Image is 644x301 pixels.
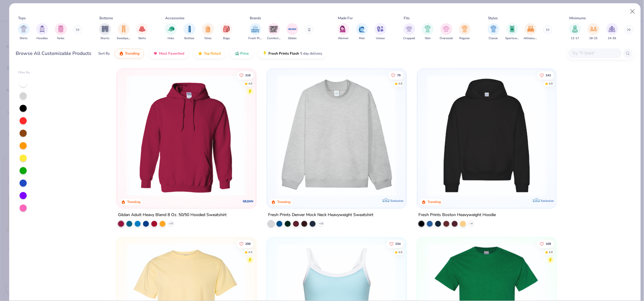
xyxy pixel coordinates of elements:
span: Totes [204,36,212,41]
img: 91acfc32-fd48-4d6b-bdad-a4c1a30ac3fc [423,75,550,196]
button: Like [236,240,254,248]
span: Comfort Colors [267,36,281,41]
span: Most Favorited [159,51,184,56]
button: Like [537,71,554,79]
button: filter button [136,23,148,41]
span: Exclusive [391,199,403,202]
div: 4.8 [549,250,553,254]
button: Close [627,6,638,17]
button: filter button [505,23,519,41]
span: Sportswear [505,36,519,41]
span: Price [240,51,249,56]
span: Gildan [288,36,297,41]
button: Like [388,71,404,79]
button: filter button [18,23,30,41]
span: Unisex [376,36,385,41]
button: filter button [117,23,131,41]
span: Shorts [101,36,110,41]
img: Bags Image [223,26,230,32]
img: Unisex Image [377,26,384,32]
div: Brands [250,15,261,21]
div: filter for Bottles [184,23,195,41]
img: a164e800-7022-4571-a324-30c76f641635 [250,75,377,196]
button: filter button [588,23,600,41]
span: Shirts [20,36,28,41]
button: filter button [36,23,48,41]
img: 18-23 Image [590,26,597,32]
img: Oversized Image [443,26,450,32]
button: Fresh Prints Flash5 day delivery [258,48,327,58]
div: Made For [338,15,353,21]
img: Cropped Image [406,26,413,32]
span: 108 [546,242,551,245]
div: filter for Shorts [99,23,111,41]
span: Oversized [440,36,453,41]
button: filter button [488,23,500,41]
img: Regular Image [462,26,468,32]
img: 12-17 Image [572,26,578,32]
img: TopRated.gif [198,51,203,56]
div: Tops [18,15,26,21]
img: Shorts Image [102,26,109,32]
img: Comfort Colors Image [269,25,278,34]
div: 4.8 [549,81,553,86]
img: 01756b78-01f6-4cc6-8d8a-3c30c1a0c8ac [123,75,250,196]
div: Fresh Prints Denver Mock Neck Heavyweight Sweatshirt [268,211,373,218]
div: filter for Tanks [55,23,67,41]
img: f5d85501-0dbb-4ee4-b115-c08fa3845d83 [273,75,400,196]
div: filter for Unisex [375,23,387,41]
span: 216 [245,74,251,77]
span: Classic [489,36,498,41]
div: filter for Regular [459,23,471,41]
div: Fresh Prints Boston Heavyweight Hoodie [419,211,496,218]
button: filter button [606,23,618,41]
span: Skirts [138,36,146,41]
div: Sort By [98,51,110,56]
div: filter for Sportswear [505,23,519,41]
button: filter button [440,23,453,41]
span: 298 [245,242,251,245]
span: Fresh Prints Flash [268,51,299,56]
div: filter for Totes [202,23,214,41]
img: Sweatpants Image [120,26,127,32]
img: most_fav.gif [153,51,158,56]
img: Slim Image [424,26,431,32]
div: 4.9 [248,250,252,254]
button: filter button [249,23,262,41]
span: Hats [168,36,174,41]
img: Bottles Image [186,26,193,32]
span: 24-35 [608,36,616,41]
span: Men [359,36,365,41]
img: Men Image [359,26,365,32]
span: 18-23 [589,36,598,41]
div: Fits [404,15,410,21]
span: Slim [425,36,431,41]
div: Accessories [166,15,185,21]
div: filter for Classic [488,23,500,41]
span: Fresh Prints [249,36,262,41]
button: Most Favorited [149,48,189,58]
button: filter button [99,23,111,41]
span: 12-17 [571,36,579,41]
button: filter button [267,23,281,41]
button: Top Rated [193,48,225,58]
span: 241 [546,74,551,77]
div: 4.8 [248,81,252,86]
button: filter button [403,23,415,41]
img: Gildan logo [242,195,254,207]
img: Women Image [340,26,347,32]
button: filter button [184,23,195,41]
div: Minimums [570,15,586,21]
button: filter button [524,23,538,41]
span: Bags [223,36,230,41]
img: trending.gif [119,51,124,56]
div: filter for Hats [165,23,177,41]
div: filter for Cropped [403,23,415,41]
img: Sportswear Image [509,26,516,32]
div: filter for Men [356,23,368,41]
img: Tanks Image [58,26,64,32]
button: filter button [459,23,471,41]
div: filter for Slim [422,23,434,41]
div: filter for Gildan [287,23,298,41]
img: Athleisure Image [527,26,534,32]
